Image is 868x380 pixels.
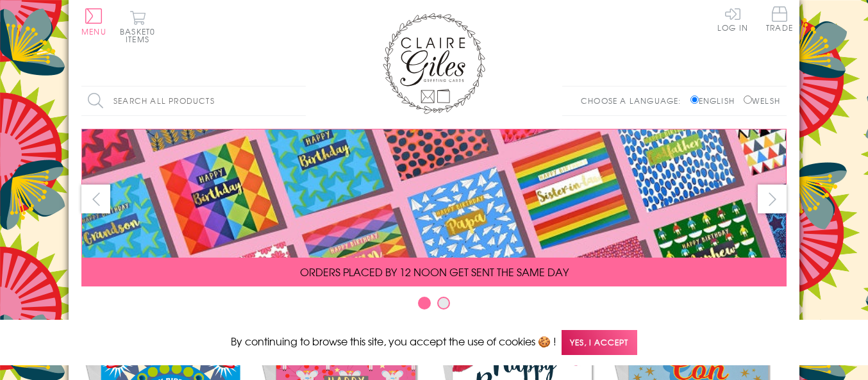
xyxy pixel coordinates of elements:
div: Carousel Pagination [81,296,787,316]
span: ORDERS PLACED BY 12 NOON GET SENT THE SAME DAY [300,264,569,279]
button: next [758,185,787,213]
input: Search [293,87,306,115]
img: Claire Giles Greetings Cards [383,13,485,114]
label: English [690,95,741,106]
span: Menu [81,26,106,37]
a: Log In [717,6,748,31]
input: Search all products [81,87,306,115]
a: Trade [766,6,793,34]
input: English [690,95,699,104]
span: Yes, I accept [562,330,637,355]
button: prev [81,185,110,213]
label: Welsh [744,95,780,106]
span: Trade [766,6,793,31]
button: Basket0 items [120,10,155,43]
button: Carousel Page 2 [437,297,450,310]
p: Choose a language: [581,95,688,106]
input: Welsh [744,95,752,104]
button: Menu [81,8,106,35]
span: 0 items [126,26,155,45]
button: Carousel Page 1 (Current Slide) [418,297,431,310]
